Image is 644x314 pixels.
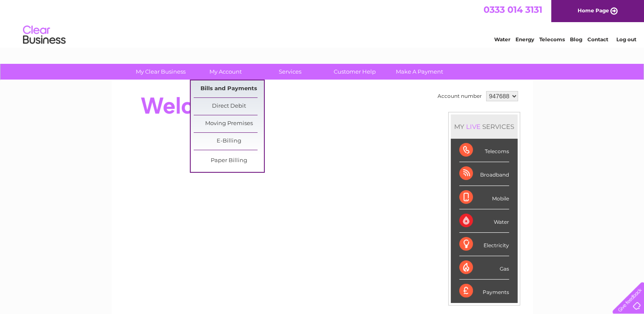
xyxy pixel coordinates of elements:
div: Clear Business is a trading name of Verastar Limited (registered in [GEOGRAPHIC_DATA] No. 3667643... [121,5,524,41]
div: Mobile [459,186,509,209]
a: Contact [587,36,608,43]
div: Broadband [459,162,509,186]
a: My Clear Business [126,64,196,80]
div: Electricity [459,233,509,256]
a: 0333 014 3131 [484,4,542,15]
a: Water [494,36,510,43]
div: LIVE [464,123,482,131]
a: Blog [570,36,582,43]
a: My Account [190,64,260,80]
div: Water [459,209,509,233]
a: Energy [515,36,534,43]
a: Paper Billing [194,152,264,169]
div: Gas [459,256,509,280]
div: Telecoms [459,139,509,162]
a: Log out [616,36,636,43]
a: Customer Help [320,64,390,80]
a: E-Billing [194,133,264,150]
div: Payments [459,280,509,303]
a: Make A Payment [384,64,455,80]
a: Moving Premises [194,115,264,132]
a: Bills and Payments [194,80,264,97]
a: Telecoms [539,36,565,43]
img: logo.png [23,22,66,48]
td: Account number [435,89,484,103]
a: Services [255,64,325,80]
div: MY SERVICES [451,114,518,139]
a: Direct Debit [194,98,264,115]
